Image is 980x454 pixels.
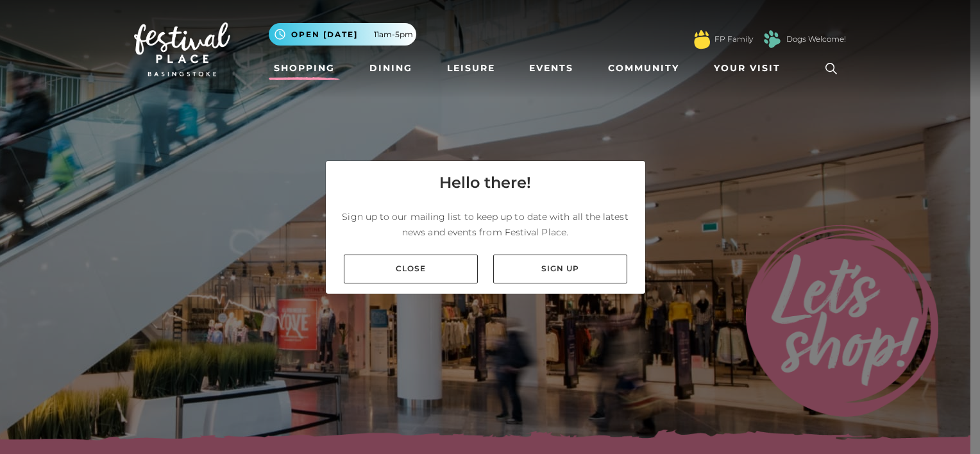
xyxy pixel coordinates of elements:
span: Open [DATE] [291,29,358,40]
span: Your Visit [714,62,781,75]
p: Sign up to our mailing list to keep up to date with all the latest news and events from Festival ... [336,209,635,240]
a: Dining [364,56,418,80]
a: Dogs Welcome! [786,33,846,45]
a: Events [524,56,579,80]
a: Your Visit [709,56,792,80]
a: Close [344,255,478,283]
span: 11am-5pm [374,29,413,40]
a: Shopping [269,56,340,80]
a: Leisure [442,56,500,80]
a: Sign up [493,255,627,283]
a: FP Family [714,33,753,45]
a: Community [603,56,684,80]
h4: Hello there! [439,171,531,194]
button: Open [DATE] 11am-5pm [269,23,416,46]
img: Festival Place Logo [134,22,230,76]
